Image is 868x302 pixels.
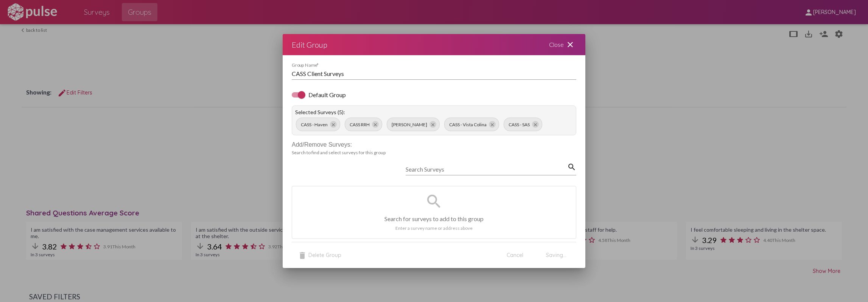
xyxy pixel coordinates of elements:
button: Remove CASS RRH [372,121,379,128]
p: Enter a survey name or address above [395,225,473,231]
div: Remove CASS BH from group [387,118,440,131]
button: Remove CASS BH [429,121,436,128]
span: CASS RRH [350,122,370,127]
mat-icon: search [567,162,576,171]
mat-icon: close [490,122,495,127]
div: Edit Group [292,39,327,51]
button: Remove CASS - SAS [532,121,539,128]
div: Remove CASS RRH from group [345,118,382,131]
span: Delete Group [298,252,341,259]
button: Delete Group [292,248,347,262]
mat-icon: close [331,122,336,127]
mat-icon: close [566,40,575,49]
mat-icon: close [430,122,436,127]
span: CASS - Haven [301,122,328,127]
span: CASS - SAS [509,122,530,127]
div: Selected Surveys (5): [295,109,573,115]
span: Cancel [507,252,523,259]
div: Remove CASS - SAS from group [504,118,542,131]
div: Add/Remove Surveys: [292,141,576,148]
p: Search for surveys to add to this group [384,215,484,222]
div: Remove CASS - Haven from group [296,118,340,131]
button: Cancel [496,248,534,262]
button: Remove CASS - Haven [330,121,337,128]
div: Search to find and select surveys for this group [292,150,576,155]
button: Remove CASS - Vista Colina [489,121,496,128]
mat-icon: search [425,192,443,211]
span: Saving... [546,252,566,259]
div: Remove CASS - Vista Colina from group [444,118,499,131]
button: Saving... [538,248,576,262]
mat-icon: close [373,122,378,127]
mat-icon: close [533,122,538,127]
div: Close [540,34,585,55]
mat-icon: delete [298,251,307,260]
span: CASS - Vista Colina [449,122,487,127]
span: Default Group [308,90,346,99]
span: [PERSON_NAME] [392,122,427,127]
